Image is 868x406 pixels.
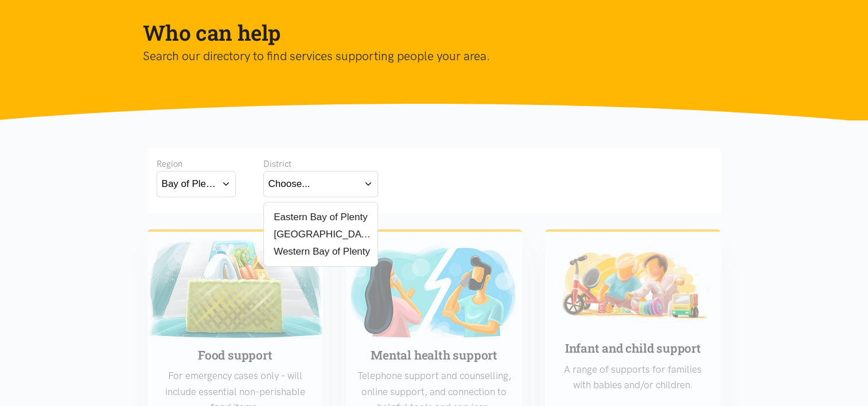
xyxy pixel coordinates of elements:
div: Choose... [268,176,310,192]
label: Eastern Bay of Plenty [268,210,368,224]
div: Bay of Plenty [162,176,217,192]
button: Choose... [263,171,378,197]
h1: Who can help [143,19,707,46]
p: Search our directory to find services supporting people your area. [143,46,707,66]
button: Bay of Plenty [157,171,236,197]
label: [GEOGRAPHIC_DATA] [268,227,373,241]
label: Western Bay of Plenty [268,244,370,259]
div: District [263,157,378,171]
div: Region [157,157,236,171]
